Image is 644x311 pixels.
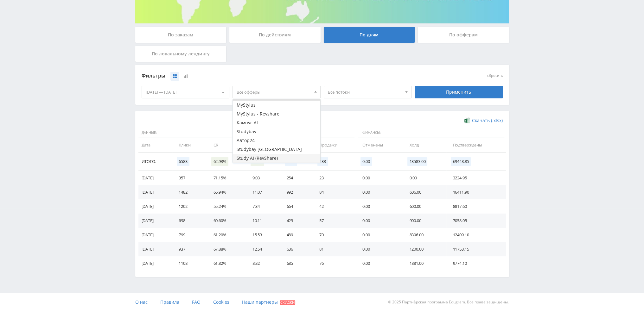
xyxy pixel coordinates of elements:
td: 600.00 [403,199,446,214]
td: Итого: [138,152,173,171]
td: 61.82% [207,256,246,271]
td: [DATE] [138,199,173,214]
td: 0.00 [356,185,403,199]
td: 10.11 [246,214,280,228]
td: [DATE] [138,256,173,271]
td: 15.53 [246,228,280,242]
td: 799 [172,228,207,242]
td: 698 [172,214,207,228]
td: 685 [280,256,313,271]
span: Финансы: [358,128,504,138]
td: 8396.00 [403,228,446,242]
td: 8.82 [246,256,280,271]
td: Подтверждены [446,138,506,152]
button: Автор24 [233,136,320,145]
span: Cookies [213,299,229,305]
td: 7058.05 [446,214,506,228]
button: Study AI (RevShare) [233,154,320,163]
div: Фильтры [142,71,412,81]
td: 55.24% [207,199,246,214]
td: 0.00 [356,214,403,228]
td: 254 [280,171,313,185]
td: 489 [280,228,313,242]
td: 81 [313,242,356,256]
td: 11.07 [246,185,280,199]
div: По офферам [418,27,509,43]
button: Studybay [GEOGRAPHIC_DATA] [233,145,320,154]
td: Дата [138,138,173,152]
td: 0.00 [356,228,403,242]
button: Studybay [233,127,320,136]
td: 57 [313,214,356,228]
div: По заказам [135,27,226,43]
td: 7.34 [246,199,280,214]
a: Скачать (.xlsx) [464,117,502,124]
td: CR [207,138,246,152]
span: 69448.85 [451,157,471,166]
td: 61.20% [207,228,246,242]
td: 1482 [172,185,207,199]
span: FAQ [192,299,201,305]
img: xlsx [464,117,470,123]
td: 1202 [172,199,207,214]
div: По локальному лендингу [135,46,226,62]
td: [DATE] [138,242,173,256]
td: [DATE] [138,214,173,228]
td: 76 [313,256,356,271]
td: 0.00 [356,171,403,185]
td: 900.00 [403,214,446,228]
td: 70 [313,228,356,242]
td: 937 [172,242,207,256]
td: 84 [313,185,356,199]
td: 1108 [172,256,207,271]
td: 3224.95 [446,171,506,185]
div: Применить [415,86,503,98]
span: О нас [135,299,148,305]
td: 12.54 [246,242,280,256]
span: Данные: [138,128,279,138]
td: 992 [280,185,313,199]
td: Отменены [356,138,403,152]
td: 66.94% [207,185,246,199]
button: сбросить [487,74,503,78]
td: 606.00 [403,185,446,199]
td: Продажи [313,138,356,152]
span: 6583 [177,157,189,166]
td: 9774.10 [446,256,506,271]
button: Кампус AI [233,118,320,127]
td: 0.00 [356,242,403,256]
td: 11753.15 [446,242,506,256]
td: 0.00 [356,199,403,214]
td: [DATE] [138,228,173,242]
td: 664 [280,199,313,214]
td: 1881.00 [403,256,446,271]
button: MyStylus [233,101,320,109]
td: 71.15% [207,171,246,185]
td: Клики [172,138,207,152]
span: Скачать (.xlsx) [472,118,503,123]
span: Все потоки [328,86,402,98]
span: 13583.00 [407,157,427,166]
td: 9.03 [246,171,280,185]
td: [DATE] [138,171,173,185]
td: 636 [280,242,313,256]
td: Холд [403,138,446,152]
span: Наши партнеры [242,299,278,305]
div: По действиям [229,27,321,43]
td: 8817.60 [446,199,506,214]
td: 357 [172,171,207,185]
td: 1200.00 [403,242,446,256]
span: 62.93% [211,157,228,166]
div: [DATE] — [DATE] [142,86,229,98]
td: 16411.90 [446,185,506,199]
div: По дням [324,27,415,43]
span: 433 [317,157,328,166]
td: 423 [280,214,313,228]
td: 0.00 [403,171,446,185]
td: 12409.10 [446,228,506,242]
td: 67.88% [207,242,246,256]
span: 0.00 [360,157,372,166]
button: MyStylus - Revshare [233,109,320,118]
span: Скидки [280,300,295,305]
td: 42 [313,199,356,214]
